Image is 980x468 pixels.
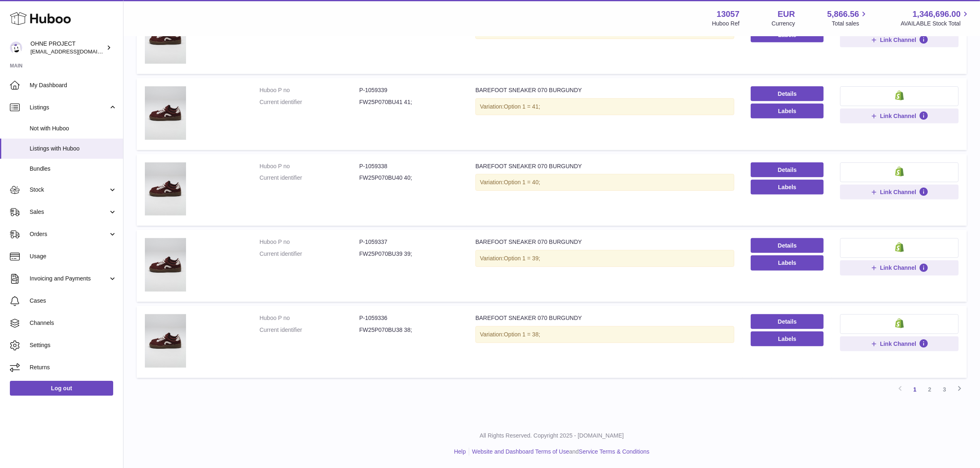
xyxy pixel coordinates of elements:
[777,9,795,20] strong: EUR
[30,319,117,327] span: Channels
[937,382,952,397] a: 3
[145,86,186,140] img: BAREFOOT SNEAKER 070 BURGUNDY
[260,314,359,322] dt: Huboo P no
[359,98,459,106] dd: FW25P070BU41 41;
[880,36,916,44] span: Link Channel
[359,238,459,246] dd: P-1059337
[359,250,459,258] dd: FW25P070BU39 39;
[30,275,108,283] span: Invoicing and Payments
[880,112,916,120] span: Link Channel
[504,331,540,338] span: Option 1 = 38;
[359,314,459,322] dd: P-1059336
[751,238,824,253] a: Details
[469,448,649,456] li: and
[840,260,959,275] button: Link Channel
[579,448,649,455] a: Service Terms & Conditions
[901,20,970,28] span: AVAILABLE Stock Total
[751,314,824,329] a: Details
[475,174,734,191] div: Variation:
[30,81,117,89] span: My Dashboard
[751,104,824,118] button: Labels
[30,297,117,305] span: Cases
[359,174,459,182] dd: FW25P070BU40 40;
[30,40,105,56] div: OHNE PROJECT
[504,103,540,110] span: Option 1 = 41;
[30,253,117,260] span: Usage
[260,86,359,94] dt: Huboo P no
[772,20,795,28] div: Currency
[475,162,734,170] div: BAREFOOT SNEAKER 070 BURGUNDY
[840,185,959,199] button: Link Channel
[359,86,459,94] dd: P-1059339
[475,86,734,94] div: BAREFOOT SNEAKER 070 BURGUNDY
[359,326,459,334] dd: FW25P070BU38 38;
[827,9,859,20] span: 5,866.56
[475,314,734,322] div: BAREFOOT SNEAKER 070 BURGUNDY
[145,314,186,368] img: BAREFOOT SNEAKER 070 BURGUNDY
[30,165,117,173] span: Bundles
[30,125,117,132] span: Not with Huboo
[840,336,959,351] button: Link Channel
[30,186,108,194] span: Stock
[359,162,459,170] dd: P-1059338
[717,9,740,20] strong: 13057
[260,250,359,258] dt: Current identifier
[880,188,916,196] span: Link Channel
[880,340,916,348] span: Link Channel
[10,42,22,54] img: internalAdmin-13057@internal.huboo.com
[895,90,904,100] img: shopify-small.png
[827,9,869,28] a: 5,866.56 Total sales
[475,326,734,343] div: Variation:
[751,86,824,101] a: Details
[922,382,937,397] a: 2
[30,230,108,238] span: Orders
[30,48,121,55] span: [EMAIL_ADDRESS][DOMAIN_NAME]
[712,20,740,28] div: Huboo Ref
[145,10,186,64] img: BAREFOOT SNEAKER 070 BURGUNDY
[504,179,540,185] span: Option 1 = 40;
[901,9,970,28] a: 1,346,696.00 AVAILABLE Stock Total
[504,255,540,262] span: Option 1 = 39;
[260,326,359,334] dt: Current identifier
[751,162,824,177] a: Details
[475,250,734,267] div: Variation:
[10,381,113,396] a: Log out
[454,448,466,455] a: Help
[30,145,117,153] span: Listings with Huboo
[840,109,959,123] button: Link Channel
[895,167,904,176] img: shopify-small.png
[30,364,117,371] span: Returns
[880,264,916,271] span: Link Channel
[912,9,961,20] span: 1,346,696.00
[751,180,824,195] button: Labels
[840,32,959,47] button: Link Channel
[751,331,824,346] button: Labels
[30,208,108,216] span: Sales
[145,162,186,216] img: BAREFOOT SNEAKER 070 BURGUNDY
[260,174,359,182] dt: Current identifier
[475,238,734,246] div: BAREFOOT SNEAKER 070 BURGUNDY
[472,448,569,455] a: Website and Dashboard Terms of Use
[751,255,824,270] button: Labels
[475,98,734,115] div: Variation:
[260,98,359,106] dt: Current identifier
[130,432,973,440] p: All Rights Reserved. Copyright 2025 - [DOMAIN_NAME]
[30,104,108,111] span: Listings
[908,382,922,397] a: 1
[895,318,904,328] img: shopify-small.png
[895,242,904,252] img: shopify-small.png
[30,341,117,349] span: Settings
[145,238,186,292] img: BAREFOOT SNEAKER 070 BURGUNDY
[260,162,359,170] dt: Huboo P no
[832,20,868,28] span: Total sales
[260,238,359,246] dt: Huboo P no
